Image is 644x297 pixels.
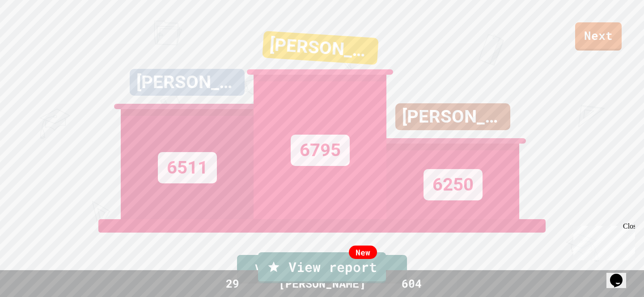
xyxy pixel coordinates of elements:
div: [PERSON_NAME] [262,31,378,65]
div: [PERSON_NAME] [130,69,245,96]
div: Chat with us now!Close [4,4,62,57]
div: 6795 [291,135,350,166]
iframe: chat widget [570,222,635,260]
div: [PERSON_NAME] [395,103,510,130]
div: New [349,246,377,259]
a: Next [575,22,622,51]
div: 6250 [424,169,483,200]
iframe: chat widget [606,261,635,288]
a: View report [258,252,386,283]
div: 6511 [158,152,217,183]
